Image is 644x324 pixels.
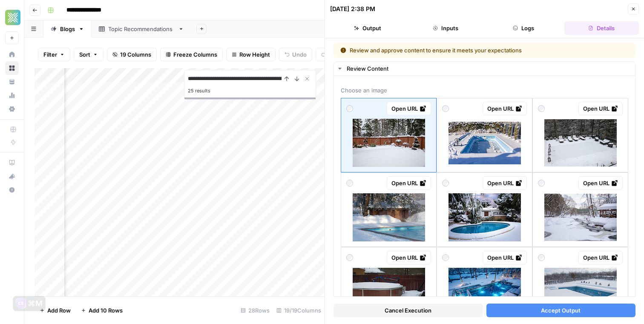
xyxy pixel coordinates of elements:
a: Settings [5,102,19,116]
div: Open URL [583,179,618,187]
div: 19/19 Columns [273,304,325,317]
img: empty-outdoor-swimming-pool-covered-in-snow-during-winter-surrounded-by-a-snowy-backyard-with.jpg [448,122,521,164]
button: Help + Support [5,183,19,197]
button: Output [330,21,405,35]
div: 25 results [188,86,312,96]
span: Choose an image [341,86,628,95]
div: Open URL [391,104,426,113]
div: ⌘M [28,299,43,308]
a: Open URL [483,102,527,115]
button: Inputs [408,21,483,35]
div: Open URL [487,104,522,113]
img: family-home-with-swimming-pool-and-lawn-in-winter.jpg [448,193,521,241]
button: Review Content [334,62,635,75]
button: Previous Result [282,74,292,84]
a: Open URL [578,251,623,264]
span: Add 10 Rows [89,306,123,315]
a: Open URL [387,102,431,115]
a: Open URL [483,251,527,264]
div: Open URL [487,179,522,187]
img: wooden-gazebo-on-the-bank-of-a-small-river.jpg [544,194,617,241]
a: Open URL [578,176,623,190]
img: snow-covered-lounge-chairs-surrounding-a-shuttered-swimming-pool-in-winter-back-yard-patio.jpg [544,119,617,166]
div: Review Content [347,64,630,73]
img: warm-swimming-pool-with-blue-water-and-wooden-russian-bath-in-sunny-winter-weather.jpg [353,193,425,241]
button: Close Search [302,74,312,84]
div: Open URL [583,104,618,113]
button: Add Row [34,304,76,317]
button: Workspace: Xponent21 [5,7,19,28]
button: 19 Columns [107,48,157,61]
button: Add 10 Rows [76,304,128,317]
button: Next Result [292,74,302,84]
button: Row Height [226,48,276,61]
img: pool-under-snow.jpg [353,268,425,316]
div: Open URL [391,253,426,262]
div: [DATE] 2:38 PM [330,5,375,13]
a: Open URL [483,176,527,190]
a: Topic Recommendations [92,20,191,37]
button: Undo [279,48,312,61]
button: Details [564,21,639,35]
span: Add Row [47,306,71,315]
img: Xponent21 Logo [5,10,20,25]
button: Filter [38,48,70,61]
button: What's new? [5,169,19,183]
a: Open URL [387,176,431,190]
div: Open URL [583,253,618,262]
a: AirOps Academy [5,156,19,169]
button: Accept Output [486,304,636,317]
span: 19 Columns [120,50,151,59]
span: Row Height [239,50,270,59]
button: Cancel Execution [333,304,483,317]
button: Freeze Columns [160,48,223,61]
span: Filter [43,50,57,59]
button: Logs [486,21,561,35]
div: Blogs [60,25,75,33]
span: Cancel Execution [385,306,431,315]
div: Open URL [391,179,426,187]
div: Topic Recommendations [108,25,175,33]
img: ice-swimming-pool-in-the-winter-steps-hand-rails-garden-chair.jpg [544,268,617,316]
span: Undo [292,50,307,59]
span: Sort [79,50,90,59]
a: Open URL [578,102,623,115]
span: Accept Output [541,306,581,315]
div: Open URL [487,253,522,262]
a: Browse [5,61,19,75]
a: Home [5,48,19,61]
div: 28 Rows [237,304,273,317]
a: Open URL [387,251,431,264]
img: 3d-rendering-of-flat-roof-house-with-concrete-facade-in-winter-night.jpg [448,268,521,316]
button: Sort [74,48,103,61]
div: Review and approve content to ensure it meets your expectations [340,46,575,54]
a: Your Data [5,75,19,89]
a: Usage [5,89,19,102]
a: Blogs [43,20,92,37]
span: Freeze Columns [173,50,217,59]
img: backyard-with-trees-and-lawn-with-snow-after-a-record-breaking-snowstorm-in-washington.jpg [353,119,425,167]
